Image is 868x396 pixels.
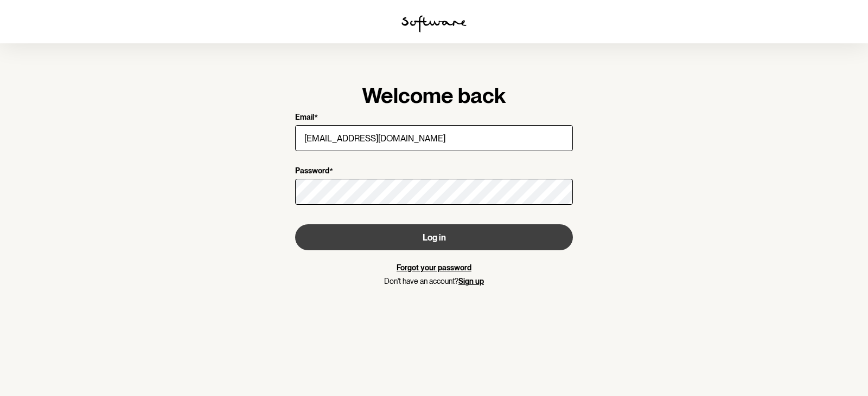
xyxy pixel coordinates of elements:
[401,15,467,33] img: software logo
[397,263,471,272] a: Forgot your password
[458,277,484,285] a: Sign up
[295,113,314,123] p: Email
[295,166,329,177] p: Password
[295,82,573,108] h1: Welcome back
[295,277,573,286] p: Don't have an account?
[295,224,573,250] button: Log in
